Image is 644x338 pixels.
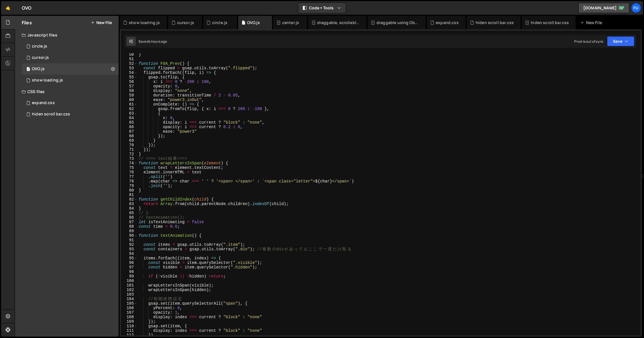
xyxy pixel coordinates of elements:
div: 50 [121,52,138,57]
a: Fu [631,3,641,13]
div: 71 [121,147,138,152]
div: 54 [121,70,138,75]
div: 61 [121,102,138,107]
button: Save [607,36,634,46]
div: 112 [121,333,138,337]
div: 17267/48011.js [22,75,121,86]
div: show loading.js [32,78,63,83]
div: 106 [121,306,138,310]
div: 59 [121,93,138,98]
div: 66 [121,125,138,129]
div: 100 [121,279,138,283]
div: 97 [121,265,138,270]
h2: Files [22,20,32,26]
div: 103 [121,292,138,297]
span: 1 [27,67,30,72]
div: Prod is out of sync [574,39,604,44]
div: 86 [121,215,138,220]
div: 110 [121,324,138,328]
div: 89 [121,229,138,233]
div: draggable using Observer.css [377,20,419,25]
div: expand.css [32,100,55,106]
div: 78 [121,179,138,184]
div: 60 [121,98,138,102]
div: 80 [121,188,138,193]
div: 62 [121,107,138,111]
div: 56 [121,79,138,84]
div: expand.css [22,97,121,109]
a: 🤙 [1,1,15,15]
div: 99 [121,274,138,279]
div: 92 [121,242,138,247]
div: 90 [121,233,138,238]
div: center.js [282,20,299,25]
div: OVO.js [22,63,121,75]
div: 79 [121,184,138,188]
div: OVO.js [247,20,260,25]
div: 81 [121,193,138,197]
div: 77 [121,175,138,179]
div: 63 [121,111,138,116]
div: 76 [121,170,138,175]
div: cursor.js [32,55,49,60]
div: cursor.js [177,20,194,25]
div: 94 [121,251,138,256]
div: circle.js [32,44,47,49]
div: 82 [121,197,138,202]
div: 70 [121,143,138,147]
div: 55 [121,75,138,79]
div: 107 [121,310,138,315]
div: 4 hours ago [149,39,167,44]
div: 83 [121,202,138,206]
div: 104 [121,297,138,301]
div: 53 [121,66,138,70]
div: 85 [121,211,138,215]
div: show loading.js [129,20,160,25]
div: expand.css [436,20,459,25]
div: hiden scroll bar.css [32,112,70,117]
div: 98 [121,270,138,274]
div: OVO.js [32,66,45,72]
div: 69 [121,138,138,143]
div: 51 [121,57,138,61]
div: 72 [121,152,138,156]
div: 84 [121,206,138,211]
div: 74 [121,161,138,165]
div: hiden scroll bar.css [531,20,569,25]
button: Code + Tools [298,3,346,13]
div: Saved [138,39,167,44]
div: 17267/47816.css [22,109,121,120]
div: 91 [121,238,138,242]
div: 52 [121,61,138,66]
div: 87 [121,220,138,224]
div: OVO [22,5,31,11]
div: 96 [121,261,138,265]
div: 105 [121,301,138,306]
div: 64 [121,116,138,120]
div: 67 [121,129,138,134]
div: 57 [121,84,138,89]
div: CSS files [15,86,119,97]
button: New File [91,20,112,25]
div: 88 [121,224,138,229]
div: 101 [121,283,138,288]
div: 58 [121,89,138,93]
a: [DOMAIN_NAME] [578,3,629,13]
div: 65 [121,120,138,125]
div: hiden scroll bar.css [476,20,514,25]
div: circle.js [22,41,121,52]
div: 102 [121,288,138,292]
div: 75 [121,165,138,170]
div: 68 [121,134,138,138]
div: draggable, scrollable.js [317,20,360,25]
div: 73 [121,156,138,161]
div: 108 [121,315,138,319]
div: 111 [121,328,138,333]
div: 109 [121,319,138,324]
div: circle.js [212,20,227,25]
div: 93 [121,247,138,251]
div: 17267/48012.js [22,52,121,63]
div: New File [580,20,604,25]
div: Javascript files [15,29,119,41]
